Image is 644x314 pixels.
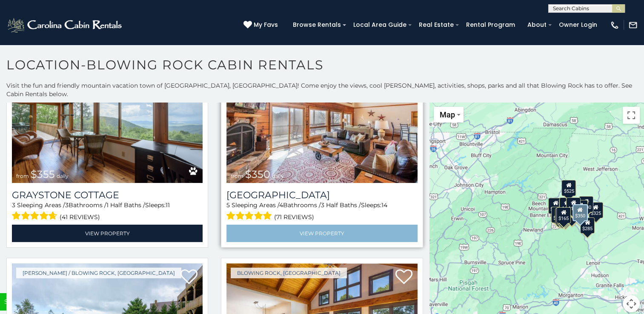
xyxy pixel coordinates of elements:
img: mail-regular-white.png [628,20,638,30]
span: 4 [279,201,283,209]
div: $350 [572,204,588,221]
span: My Favs [254,20,278,29]
span: 14 [381,201,387,209]
a: My Favs [243,20,280,30]
img: phone-regular-white.png [610,20,619,30]
span: 3 Half Baths / [321,201,361,209]
a: Add to favorites [180,268,197,286]
div: $525 [561,180,576,196]
button: Toggle fullscreen view [623,107,640,124]
div: $345 [558,208,572,225]
button: Map camera controls [623,295,640,312]
div: $150 [566,197,581,213]
a: Blackberry Ridge from $350 daily [226,55,417,183]
div: $226 [573,200,588,216]
div: $375 [551,206,565,223]
span: daily [57,173,69,179]
a: Local Area Guide [349,18,411,31]
a: Rental Program [462,18,519,31]
a: Graystone Cottage [12,189,203,201]
img: White-1-2.png [6,17,124,34]
div: $400 [548,198,563,214]
a: Blowing Rock, [GEOGRAPHIC_DATA] [231,268,347,278]
div: $285 [580,217,595,233]
span: 3 [65,201,69,209]
span: 1 Half Baths / [106,201,145,209]
div: $220 [558,207,572,223]
span: (71 reviews) [274,211,314,223]
span: $350 [245,168,270,180]
div: $675 [559,197,574,214]
div: $165 [556,207,571,223]
span: Map [440,110,455,119]
a: Real Estate [415,18,458,31]
a: Add to favorites [395,268,412,286]
a: [PERSON_NAME] / Blowing Rock, [GEOGRAPHIC_DATA] [16,268,181,278]
div: Sleeping Areas / Bathrooms / Sleeps: [12,201,203,223]
div: $930 [579,196,593,212]
span: 11 [166,201,170,209]
a: About [523,18,551,31]
span: (41 reviews) [60,211,100,223]
div: $355 [555,208,570,224]
a: View Property [226,225,417,242]
a: Graystone Cottage from $355 daily [12,55,203,183]
span: from [16,173,29,179]
div: Sleeping Areas / Bathrooms / Sleeps: [226,201,417,223]
a: Browse Rentals [289,18,345,31]
img: Blackberry Ridge [226,55,417,183]
img: Graystone Cottage [12,55,203,183]
button: Change map style [434,107,464,123]
div: $410 [551,206,566,223]
span: 3 [12,201,15,209]
a: Owner Login [555,18,601,31]
div: $325 [589,202,603,218]
span: from [231,173,243,179]
span: $355 [31,168,55,180]
span: 5 [226,201,230,209]
a: View Property [12,225,203,242]
h3: Blackberry Ridge [226,189,417,201]
span: daily [272,173,284,179]
a: [GEOGRAPHIC_DATA] [226,189,417,201]
div: $140 [564,206,578,222]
